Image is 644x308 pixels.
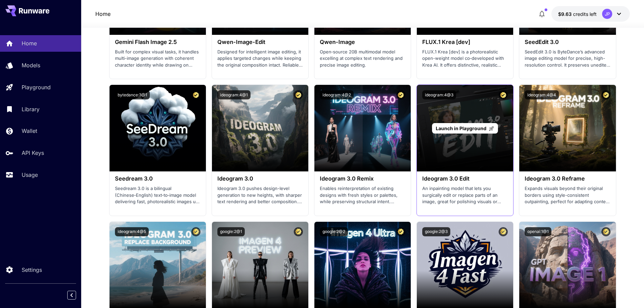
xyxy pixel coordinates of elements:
[525,175,610,182] h3: Ideogram 3.0 Reframe
[294,227,303,236] button: Certified Model – Vetted for best performance and includes a commercial license.
[22,171,38,179] p: Usage
[573,11,597,17] span: credits left
[601,90,611,99] button: Certified Model – Vetted for best performance and includes a commercial license.
[72,289,81,301] div: Collapse sidebar
[217,90,251,99] button: ideogram:4@1
[22,266,42,274] p: Settings
[115,185,200,205] p: Seedream 3.0 is a bilingual (Chinese‑English) text‑to‑image model delivering fast, photorealistic...
[320,185,405,205] p: Enables reinterpretation of existing designs with fresh styles or palettes, while preserving stru...
[217,49,303,69] p: Designed for intelligent image editing, it applies targeted changes while keeping the original co...
[22,61,40,69] p: Models
[558,11,573,17] span: $9.63
[436,125,486,131] span: Launch in Playground
[67,291,76,300] button: Collapse sidebar
[422,185,508,205] p: An inpainting model that lets you surgically edit or replace parts of an image, great for polishi...
[320,49,405,69] p: Open‑source 20B multimodal model excelling at complex text rendering and precise image editing.
[499,227,508,236] button: Certified Model – Vetted for best performance and includes a commercial license.
[95,10,111,18] a: Home
[314,85,411,171] img: alt
[422,227,450,236] button: google:2@3
[525,185,610,205] p: Expands visuals beyond their original borders using style-consistent outpainting, perfect for ada...
[217,39,303,45] h3: Qwen-Image-Edit
[191,227,200,236] button: Certified Model – Vetted for best performance and includes a commercial license.
[22,83,51,91] p: Playground
[525,90,559,99] button: ideogram:4@4
[217,185,303,205] p: Ideogram 3.0 pushes design-level generation to new heights, with sharper text rendering and bette...
[422,90,456,99] button: ideogram:4@3
[22,39,37,47] p: Home
[519,85,616,171] img: alt
[432,123,498,134] a: Launch in Playground
[115,90,150,99] button: bytedance:3@1
[320,90,354,99] button: ideogram:4@2
[396,90,405,99] button: Certified Model – Vetted for best performance and includes a commercial license.
[525,49,610,69] p: SeedEdit 3.0 is ByteDance’s advanced image editing model for precise, high-resolution control. It...
[602,9,612,19] div: JP
[115,49,200,69] p: Built for complex visual tasks, it handles multi-image generation with coherent character identit...
[601,227,611,236] button: Certified Model – Vetted for best performance and includes a commercial license.
[551,6,630,22] button: $9.63002JP
[422,49,508,69] p: FLUX.1 Krea [dev] is a photorealistic open-weight model co‑developed with Krea AI. It offers dist...
[217,227,245,236] button: google:2@1
[525,227,551,236] button: openai:1@1
[320,227,348,236] button: google:2@2
[115,39,200,45] h3: Gemini Flash Image 2.5
[499,90,508,99] button: Certified Model – Vetted for best performance and includes a commercial license.
[22,127,37,135] p: Wallet
[115,227,149,236] button: ideogram:4@5
[110,85,206,171] img: alt
[422,39,508,45] h3: FLUX.1 Krea [dev]
[320,39,405,45] h3: Qwen-Image
[294,90,303,99] button: Certified Model – Vetted for best performance and includes a commercial license.
[396,227,405,236] button: Certified Model – Vetted for best performance and includes a commercial license.
[22,149,44,157] p: API Keys
[525,39,610,45] h3: SeedEdit 3.0
[115,175,200,182] h3: Seedream 3.0
[22,105,40,113] p: Library
[95,10,111,18] nav: breadcrumb
[558,10,597,18] div: $9.63002
[217,175,303,182] h3: Ideogram 3.0
[212,85,308,171] img: alt
[320,175,405,182] h3: Ideogram 3.0 Remix
[422,175,508,182] h3: Ideogram 3.0 Edit
[191,90,200,99] button: Certified Model – Vetted for best performance and includes a commercial license.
